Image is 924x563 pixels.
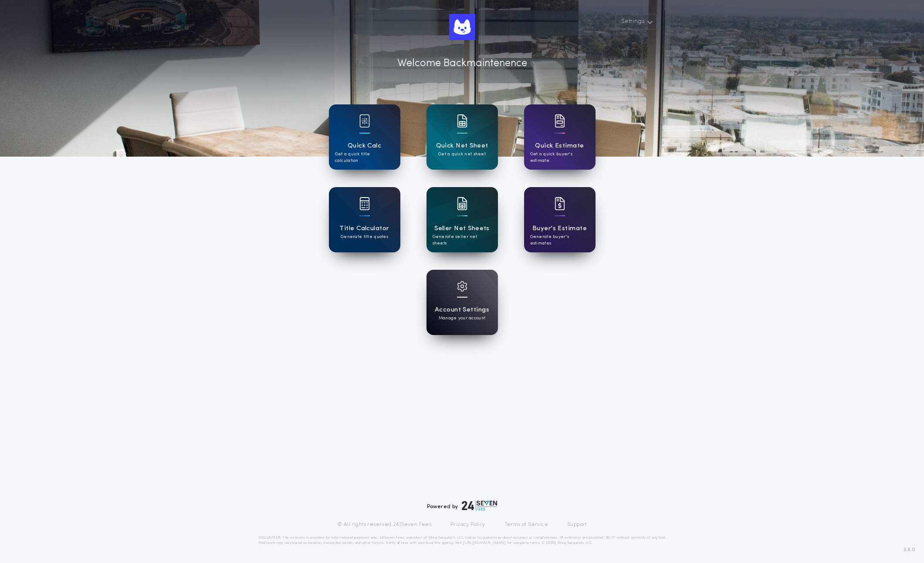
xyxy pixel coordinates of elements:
a: Privacy Policy [450,521,485,528]
a: [URL][DOMAIN_NAME] [463,541,506,545]
h1: Quick Calc [348,141,382,151]
h1: Title Calculator [339,224,389,234]
p: Get a quick title calculation [335,151,394,164]
a: card iconBuyer's EstimateGenerate buyer's estimates [524,187,596,252]
p: Get a quick net sheet [438,151,486,158]
a: Support [567,521,587,528]
p: DISCLAIMER: This estimate is provided for informational purposes only. 24|Seven Fees, a product o... [258,535,666,546]
p: © All rights reserved. 24|Seven Fees [337,521,431,528]
img: card icon [359,114,370,127]
img: logo [462,500,498,511]
img: card icon [359,197,370,210]
h1: Buyer's Estimate [532,224,587,234]
a: card iconTitle CalculatorGenerate title quotes [329,187,400,252]
h1: Quick Estimate [535,141,584,151]
a: card iconQuick EstimateGet a quick buyer's estimate [524,104,596,170]
a: card iconQuick Net SheetGet a quick net sheet [426,104,498,170]
img: card icon [457,197,467,210]
button: Settings [616,14,657,30]
img: card icon [555,114,565,127]
p: Generate title quotes [341,234,388,240]
p: Welcome Back maintenence [397,56,527,71]
p: Generate seller net sheets [433,234,492,247]
div: Powered by [427,500,498,511]
p: Get a quick buyer's estimate [530,151,589,164]
img: card icon [457,114,467,127]
a: card iconAccount SettingsManage your account [426,270,498,335]
h1: Account Settings [435,305,489,315]
h1: Quick Net Sheet [436,141,488,151]
img: card icon [457,281,467,292]
h1: Seller Net Sheets [434,224,490,234]
img: card icon [555,197,565,210]
img: account-logo [449,14,475,40]
a: Terms of Service [504,521,548,528]
a: card iconQuick CalcGet a quick title calculation [329,104,400,170]
span: 3.8.0 [904,546,915,554]
p: Generate buyer's estimates [530,234,589,247]
p: Manage your account [439,315,485,322]
a: card iconSeller Net SheetsGenerate seller net sheets [426,187,498,252]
